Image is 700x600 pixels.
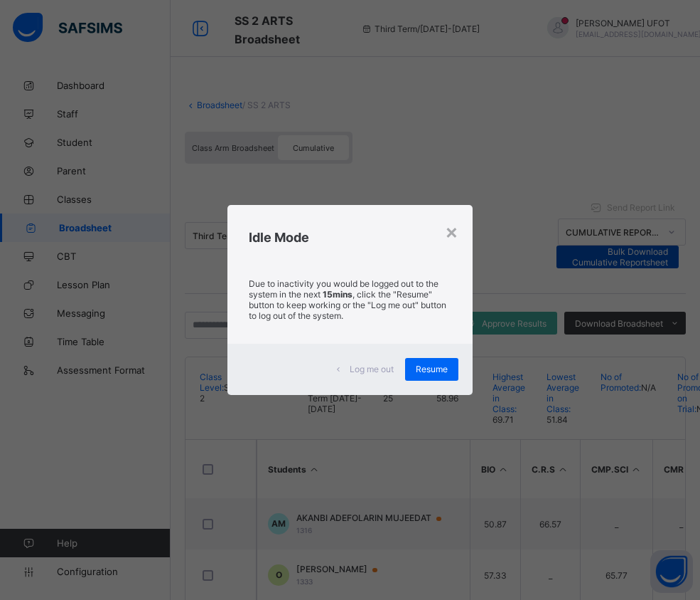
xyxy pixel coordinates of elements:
[249,230,451,245] h2: Idle Mode
[249,278,451,321] p: Due to inactivity you would be logged out to the system in the next , click the "Resume" button t...
[323,289,352,300] strong: 15mins
[445,219,458,243] div: ×
[350,364,394,374] span: Log me out
[416,364,448,374] span: Resume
